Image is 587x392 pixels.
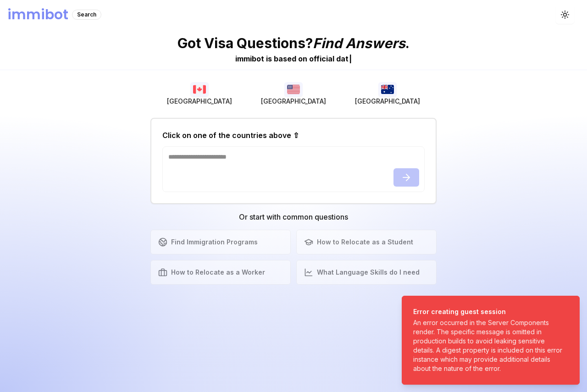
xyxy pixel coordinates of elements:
[72,10,101,20] div: Search
[235,53,272,64] div: immibot is
[190,82,209,97] img: Canada flag
[413,318,565,373] div: An error occurred in the Server Components render. The specific message is omitted in production ...
[150,211,437,222] h3: Or start with common questions
[313,35,405,51] span: Find Answers
[177,35,410,51] p: Got Visa Questions? .
[284,82,303,97] img: USA flag
[413,307,565,316] div: Error creating guest session
[7,6,68,23] h1: immibot
[261,97,326,106] span: [GEOGRAPHIC_DATA]
[274,54,349,63] span: b a s e d o n o f f i c i a l d a t
[378,82,397,97] img: Australia flag
[355,97,420,106] span: [GEOGRAPHIC_DATA]
[167,97,232,106] span: [GEOGRAPHIC_DATA]
[162,130,299,141] h2: Click on one of the countries above ⇧
[349,54,352,63] span: |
